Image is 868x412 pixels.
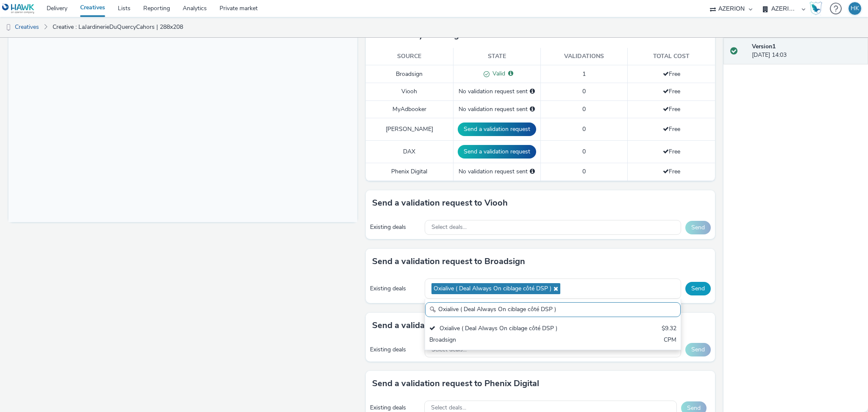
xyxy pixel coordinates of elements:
button: Send [685,221,711,234]
td: Phenix Digital [366,163,453,181]
div: Oxialive ( Deal Always On ciblage côté DSP ) [429,324,593,334]
span: Free [663,70,680,78]
span: 0 [582,87,586,95]
span: Oxialive ( Deal Always On ciblage côté DSP ) [434,285,551,292]
div: No validation request sent [458,87,536,96]
img: dooh [4,23,13,32]
span: Select deals... [431,224,467,231]
span: Select deals... [431,346,467,354]
span: Free [663,148,680,156]
span: 0 [582,148,586,156]
th: State [453,48,540,65]
strong: Version 1 [752,42,776,50]
td: [PERSON_NAME] [366,118,453,141]
button: Send [685,282,711,295]
div: No validation request sent [458,167,536,176]
button: Send a validation request [458,145,536,159]
td: MyAdbooker [366,100,453,118]
span: Select deals... [431,404,466,412]
input: Search...... [425,302,680,317]
span: Free [663,105,680,113]
span: Free [663,87,680,95]
th: Validations [540,48,628,65]
span: Free [663,125,680,133]
span: Free [663,167,680,175]
h3: Send a validation request to Broadsign [372,255,525,268]
td: Broadsign [366,65,453,83]
div: Please select a deal below and click on Send to send a validation request to Viooh. [530,87,535,96]
div: Existing deals [370,284,420,293]
div: $9.32 [662,324,676,334]
div: Existing deals [370,404,420,412]
div: Broadsign [429,336,593,345]
span: 0 [582,125,586,133]
span: Valid [490,70,505,78]
div: Existing deals [370,223,420,231]
div: CPM [664,336,676,345]
td: Viooh [366,83,453,100]
span: 0 [582,105,586,113]
div: Existing deals [370,345,420,354]
h3: Send a validation request to MyAdbooker [372,319,536,332]
button: Send [685,343,711,356]
div: HK [851,2,859,15]
img: undefined Logo [2,3,35,14]
th: Total cost [628,48,715,65]
a: Creative : LaJardinerieDuQuercyCahors | 288x208 [48,17,187,37]
img: Hawk Academy [810,2,822,15]
span: 1 [582,70,586,78]
div: No validation request sent [458,105,536,114]
span: 0 [582,167,586,175]
div: Please select a deal below and click on Send to send a validation request to MyAdbooker. [530,105,535,114]
div: Please select a deal below and click on Send to send a validation request to Phenix Digital. [530,167,535,176]
th: Source [366,48,453,65]
h3: Send a validation request to Viooh [372,197,508,209]
h3: Send a validation request to Phenix Digital [372,377,539,390]
a: Hawk Academy [810,2,826,15]
div: [DATE] 14:03 [752,42,861,60]
button: Send a validation request [458,122,536,136]
td: DAX [366,141,453,163]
